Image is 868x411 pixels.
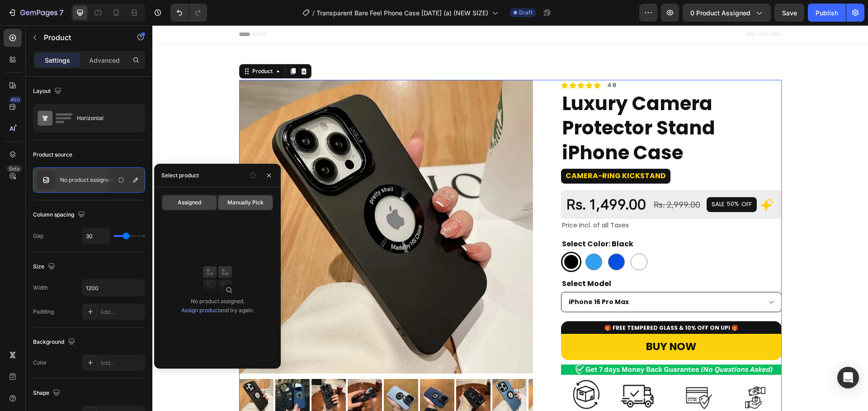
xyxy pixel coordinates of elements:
div: Width [33,284,48,292]
strong: Camera-Ring Kickstand [413,145,514,156]
span: Manually Pick [227,199,264,207]
div: Open Intercom Messenger [837,367,859,388]
div: Product [98,42,122,50]
div: Padding [33,308,54,316]
legend: Select Model [409,251,460,266]
span: 0 product assigned [690,8,750,18]
div: Size [33,261,57,273]
div: 50% [574,174,588,184]
button: <p><span style="font-size:12px;"><strong>🎁 FREE TEMPERED GLASS &amp; 10% OFF ON UPI 🎁</strong></s... [409,296,629,309]
div: Gap [33,232,43,240]
div: Publish [816,8,838,18]
p: 4.8 [455,55,464,65]
button: 7 [4,4,67,22]
legend: Select Color: Black [409,212,482,226]
span: Transparent Bare Feel Phone Case [DATE] (a) (NEW SIZE) [316,8,488,18]
div: Beta [7,165,22,172]
div: Rs. 1,499.00 [413,169,497,189]
div: Add... [100,359,143,367]
div: No product assigned. and try again. [181,297,254,315]
div: BUY NOW [494,315,544,328]
div: Select product [161,171,199,180]
p: Price Incl. of all Taxes [410,194,628,206]
div: Rs. 2,999.00 [500,173,551,185]
button: Save [774,4,804,22]
p: Product [44,32,121,43]
p: Advanced [89,55,120,65]
div: Shape [33,387,62,399]
img: no image transparent [37,171,55,189]
a: Assign product [181,307,219,314]
button: BUY NOW [409,309,629,335]
input: Auto [82,280,145,296]
strong: 🎁 FREE TEMPERED GLASS & 10% OFF ON UPI 🎁 [452,299,586,306]
span: Draft [519,9,533,17]
div: Background [33,336,77,348]
div: OFF [588,174,601,185]
div: Add... [100,308,143,316]
iframe: Design area [152,25,868,411]
div: Column spacing [33,209,87,221]
p: Settings [45,55,70,65]
div: Horizontal [77,108,132,129]
button: 0 product assigned [683,4,771,22]
span: Assigned [178,199,201,207]
span: Save [782,9,797,17]
div: Undo/Redo [170,4,207,22]
div: SALE [558,174,574,185]
img: collections [199,261,236,297]
button: Publish [808,4,846,22]
input: Auto [82,228,109,244]
div: Product source [33,151,72,159]
h1: Luxury Camera Protector Stand iPhone Case [409,65,629,141]
img: gempages_553512382287054019-f803ffff-64b5-4f55-8553-8225ffa9744e.webp [409,339,629,402]
p: No product assigned [60,177,113,183]
span: / [312,8,315,18]
div: Color [33,359,47,367]
p: 7 [59,7,63,18]
div: Layout [33,85,63,97]
div: 450 [9,96,22,103]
